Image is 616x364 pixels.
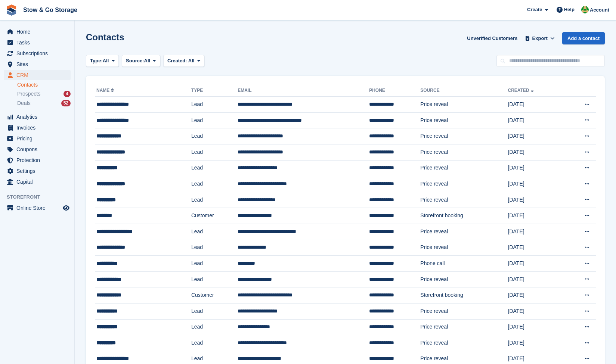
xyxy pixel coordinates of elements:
span: Storefront [7,193,74,201]
td: Price reveal [420,176,508,192]
a: Prospects 4 [17,90,71,98]
td: Price reveal [420,128,508,144]
td: Price reveal [420,335,508,351]
a: menu [4,203,71,213]
a: Preview store [62,203,71,212]
span: Settings [16,166,61,176]
td: Lead [191,97,238,113]
span: Home [16,27,61,37]
td: Lead [191,240,238,256]
a: Stow & Go Storage [20,4,80,16]
td: [DATE] [508,208,564,224]
a: menu [4,37,71,48]
span: All [144,57,151,65]
td: Price reveal [420,240,508,256]
td: Customer [191,208,238,224]
span: Prospects [17,90,40,97]
span: Created: [167,58,187,63]
span: Coupons [16,144,61,155]
td: Lead [191,144,238,160]
td: Lead [191,176,238,192]
h1: Contacts [86,32,124,42]
td: Price reveal [420,160,508,176]
td: Lead [191,256,238,272]
td: [DATE] [508,303,564,319]
td: [DATE] [508,176,564,192]
td: Lead [191,128,238,144]
span: Account [590,6,609,14]
button: Source: All [122,55,160,67]
td: Price reveal [420,97,508,113]
td: [DATE] [508,144,564,160]
td: Lead [191,271,238,287]
a: Unverified Customers [464,32,520,44]
span: Pricing [16,133,61,144]
td: Price reveal [420,192,508,208]
td: Lead [191,160,238,176]
th: Source [420,85,508,97]
span: All [188,58,195,63]
a: menu [4,155,71,165]
span: Export [532,35,548,42]
a: Created [508,88,535,93]
img: stora-icon-8386f47178a22dfd0bd8f6a31ec36ba5ce8667c1dd55bd0f319d3a0aa187defe.svg [6,4,17,16]
td: [DATE] [508,319,564,335]
a: Name [96,88,115,93]
td: [DATE] [508,112,564,128]
a: Add a contact [562,32,605,44]
span: Sites [16,59,61,69]
th: Phone [369,85,420,97]
a: menu [4,59,71,69]
button: Type: All [86,55,119,67]
span: All [103,57,109,65]
span: Help [564,6,575,13]
td: [DATE] [508,192,564,208]
td: Price reveal [420,271,508,287]
a: menu [4,133,71,144]
a: menu [4,122,71,133]
span: Analytics [16,112,61,122]
a: menu [4,166,71,176]
td: Price reveal [420,112,508,128]
button: Export [523,32,556,44]
td: [DATE] [508,128,564,144]
td: [DATE] [508,160,564,176]
span: Tasks [16,37,61,48]
a: menu [4,177,71,187]
td: Price reveal [420,319,508,335]
a: menu [4,27,71,37]
a: menu [4,70,71,80]
td: Lead [191,224,238,240]
td: Storefront booking [420,208,508,224]
td: Price reveal [420,144,508,160]
span: Protection [16,155,61,165]
td: Price reveal [420,224,508,240]
td: Lead [191,303,238,319]
button: Created: All [163,55,204,67]
a: Contacts [17,81,71,88]
a: Deals 52 [17,99,71,107]
img: Alex Taylor [581,6,589,13]
td: [DATE] [508,271,564,287]
td: Phone call [420,256,508,272]
th: Type [191,85,238,97]
td: Lead [191,319,238,335]
div: 4 [64,91,71,97]
td: [DATE] [508,240,564,256]
td: Lead [191,335,238,351]
span: Capital [16,177,61,187]
td: [DATE] [508,256,564,272]
td: Customer [191,287,238,304]
th: Email [238,85,369,97]
td: Lead [191,192,238,208]
a: menu [4,112,71,122]
span: Source: [126,57,144,65]
span: Type: [90,57,103,65]
a: menu [4,144,71,155]
td: [DATE] [508,287,564,304]
span: Online Store [16,203,61,213]
span: Subscriptions [16,48,61,59]
div: 52 [61,100,71,106]
span: Invoices [16,122,61,133]
td: Storefront booking [420,287,508,304]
